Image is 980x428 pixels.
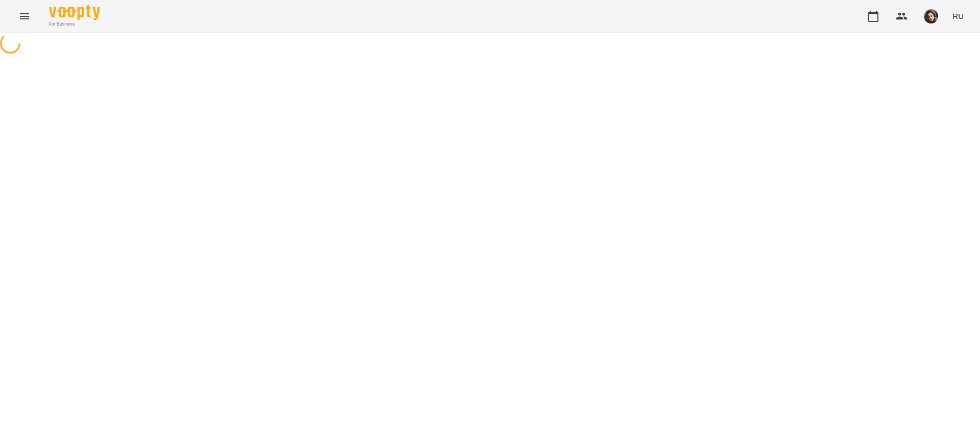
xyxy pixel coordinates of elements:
span: For Business [49,21,100,28]
button: Menu [12,4,37,29]
span: RU [952,11,964,21]
img: 415cf204168fa55e927162f296ff3726.jpg [924,9,938,23]
button: RU [948,7,968,26]
img: Voopty Logo [49,5,100,20]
